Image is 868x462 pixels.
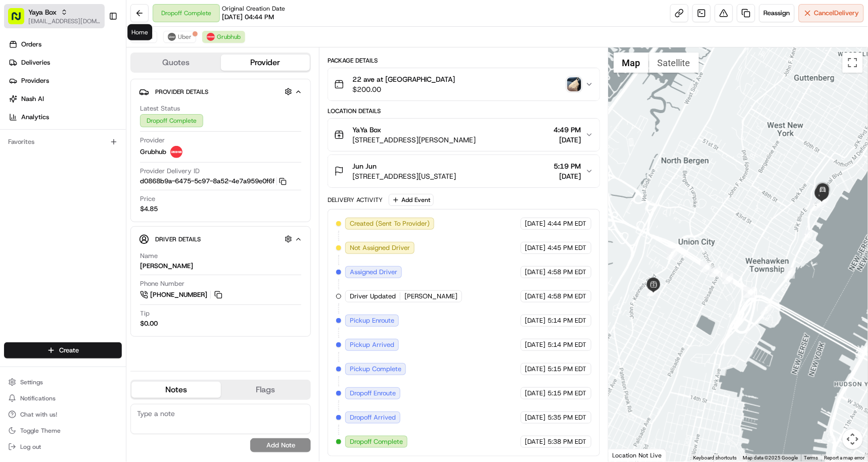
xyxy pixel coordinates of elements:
span: Chat with us! [20,410,57,419]
button: Chat with us! [4,407,122,422]
span: [DATE] [525,389,546,398]
button: Yaya Box[EMAIL_ADDRESS][DOMAIN_NAME] [4,4,105,28]
span: 4:58 PM EDT [548,268,587,277]
span: 4:58 PM EDT [548,292,587,301]
button: Log out [4,440,122,454]
span: Original Creation Date [222,5,285,13]
span: [DATE] [525,292,546,301]
span: Pickup Complete [350,365,401,374]
button: Show street map [614,53,649,73]
button: Quotes [131,55,221,71]
button: [EMAIL_ADDRESS][DOMAIN_NAME] [28,17,101,25]
button: Uber [163,31,196,43]
div: 8 [761,303,772,315]
button: Show satellite imagery [649,53,699,73]
span: Provider [140,136,165,145]
div: Location Details [328,107,600,115]
span: Nash AI [21,94,44,104]
a: Analytics [4,109,126,125]
a: Orders [4,36,126,53]
span: Orders [21,40,41,49]
a: Providers [4,73,126,89]
span: 22 ave at [GEOGRAPHIC_DATA] [352,74,455,84]
a: Open this area in Google Maps (opens a new window) [611,448,645,461]
button: 22 ave at [GEOGRAPHIC_DATA]$200.00photo_proof_of_delivery image [328,68,599,100]
div: 💻 [85,147,94,156]
span: YaYa Box [352,125,381,135]
input: Clear [26,65,167,76]
span: [DATE] [525,243,546,252]
span: Driver Details [155,235,201,243]
span: Create [59,346,79,355]
span: [DATE] [525,413,546,422]
span: Dropoff Enroute [350,389,396,398]
span: [DATE] [525,340,546,349]
div: Start new chat [34,96,166,107]
span: Grubhub [217,33,241,41]
span: [DATE] [525,219,546,228]
span: Map data ©2025 Google [743,455,798,460]
div: Package Details [328,57,600,65]
span: Providers [21,76,49,85]
a: 💻API Documentation [81,142,166,161]
button: Yaya Box [28,7,57,17]
img: uber-new-logo.jpeg [168,33,176,41]
div: 11 [810,200,821,211]
div: 6 [722,273,734,284]
span: Tip [140,309,150,318]
div: Delivery Activity [328,196,383,204]
button: Flags [221,382,310,398]
p: Welcome 👋 [10,40,184,57]
div: Location Not Live [609,449,667,461]
span: Analytics [21,113,49,122]
span: [PERSON_NAME] [404,292,458,301]
button: Create [4,342,122,358]
button: Provider Details [139,83,302,100]
button: d0868b9a-6475-5c97-8a52-4e7a959e0f6f [140,177,287,186]
span: [DATE] [525,437,546,446]
div: 4 [701,261,712,272]
span: Toggle Theme [20,427,61,435]
button: YaYa Box[STREET_ADDRESS][PERSON_NAME]4:49 PM[DATE] [328,119,599,151]
span: API Documentation [96,146,162,157]
div: $0.00 [140,319,158,328]
div: 7 [744,287,755,298]
button: Start new chat [172,99,184,112]
span: Provider Delivery ID [140,167,200,176]
div: 3 [667,248,678,260]
div: 9 [784,268,795,279]
button: Provider [221,55,310,71]
a: [PHONE_NUMBER] [140,289,224,300]
span: Not Assigned Driver [350,243,410,252]
img: 1736555255976-a54dd68f-1ca7-489b-9aae-adbdc363a1c4 [10,96,28,115]
button: Map camera controls [843,429,863,449]
span: $4.85 [140,204,158,214]
span: 5:14 PM EDT [548,316,587,325]
span: 5:19 PM [554,161,581,171]
span: Assigned Driver [350,268,397,277]
a: 📗Knowledge Base [6,142,81,161]
span: Deliveries [21,58,50,67]
span: Phone Number [140,279,185,288]
a: Powered byPylon [71,171,122,179]
a: Nash AI [4,91,126,107]
span: Pickup Enroute [350,316,394,325]
div: We're available if you need us! [34,107,128,115]
button: Grubhub [202,31,245,43]
span: [DATE] [525,316,546,325]
button: Keyboard shortcuts [694,454,737,461]
span: Provider Details [155,88,208,96]
div: 📗 [10,147,18,156]
span: Log out [20,443,41,451]
span: Grubhub [140,147,166,157]
span: Created (Sent To Provider) [350,219,430,228]
button: Notifications [4,391,122,405]
span: Dropoff Complete [350,437,403,446]
a: Deliveries [4,55,126,71]
span: Name [140,251,158,261]
span: [STREET_ADDRESS][US_STATE] [352,171,456,181]
button: Toggle Theme [4,424,122,438]
img: Google [611,448,645,461]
